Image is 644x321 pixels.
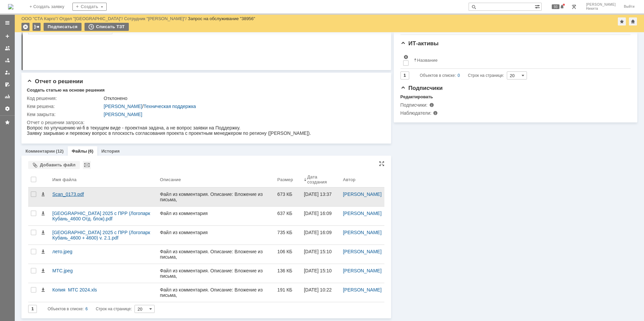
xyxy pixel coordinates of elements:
[2,67,13,78] a: Мои заявки
[629,17,637,25] div: Сделать домашней страницей
[343,192,381,197] a: [PERSON_NAME]
[40,211,46,216] span: Скачать файл
[104,112,142,117] a: [PERSON_NAME]
[52,211,155,221] div: [GEOGRAPHIC_DATA] 2025 с ПРР (Логопарк Кубань_4600 Отд. блок).pdf
[343,249,381,254] a: [PERSON_NAME]
[160,287,272,319] div: Файл из комментария. Описание: Вложение из письма, Тема: RE: В заявке №38956 новый комментарий, О...
[586,7,616,11] span: Никита
[343,268,381,273] a: [PERSON_NAME]
[420,71,504,79] i: Строк на странице:
[104,104,142,109] a: [PERSON_NAME]
[277,268,299,273] div: 136 КБ
[2,91,13,102] a: Отчеты
[104,104,381,109] div: /
[104,96,381,101] div: Отклонено
[52,287,155,292] div: Копия МТС 2024.xls
[400,94,433,100] div: Редактировать
[27,96,102,101] div: Код решения:
[82,5,89,11] span: wifi
[50,172,157,188] th: Имя файла
[27,112,102,117] div: Кем закрыта:
[618,17,626,25] div: Добавить в избранное
[119,102,123,107] span: B
[343,211,381,216] a: [PERSON_NAME]
[570,3,578,11] a: Перейти в интерфейс администратора
[27,78,83,85] span: Отчет о решении
[304,230,332,235] div: [DATE] 16:09
[160,249,272,286] div: Файл из комментария. Описание: Вложение из письма, Тема: RE: Заявка №38956 перешла в статус «В ра...
[33,23,41,31] div: Работа с массовостью
[40,230,46,235] span: Скачать файл
[160,230,272,235] div: Файл из комментария
[160,268,272,306] div: Файл из комментария. Описание: Вложение из письма, Тема: RE: Заявка №38956 перешла в статус «В ра...
[124,16,185,21] a: Сотрудник "[PERSON_NAME]"
[21,16,57,21] a: ООО "СТА Карго"
[275,172,301,188] th: Размер
[340,172,384,188] th: Автор
[403,54,409,60] span: Настройки
[40,287,46,292] span: Скачать файл
[379,161,384,166] div: На всю страницу
[304,192,332,197] div: [DATE] 13:37
[83,161,91,169] div: Отправить выбранные файлы
[27,88,105,93] div: Создать статью на основе решения
[52,192,155,197] div: Scan_0173.pdf
[56,149,64,154] div: (12)
[411,52,625,69] th: Название
[48,307,84,311] span: Объектов в списке:
[307,174,332,184] div: Дата создания
[420,73,456,78] span: Объектов в списке:
[535,3,541,9] span: Расширенный поиск
[277,287,299,292] div: 191 КБ
[160,211,272,216] div: Файл из комментария
[27,104,102,109] div: Кем решена:
[160,192,272,229] div: Файл из комментария. Описание: Вложение из письма, Тема: RE: В заявке №38956 в течение 1 дней нет...
[25,149,55,154] a: Комментарии
[52,249,155,254] div: лето.jpeg
[101,149,119,154] a: История
[21,16,59,21] div: /
[304,249,332,254] div: [DATE] 15:10
[343,230,381,235] a: [PERSON_NAME]
[160,177,181,182] div: Описание
[304,211,332,216] div: [DATE] 16:09
[86,305,88,313] div: 6
[52,268,155,273] div: МТС.jpeg
[59,16,122,21] a: Отдел "[GEOGRAPHIC_DATA]"
[106,5,109,11] span: B
[277,249,299,254] div: 106 КБ
[2,103,13,114] a: Настройки
[88,149,93,154] div: (6)
[72,3,107,11] div: Создать
[40,192,46,197] span: Скачать файл
[277,177,293,182] div: Размер
[48,305,132,313] i: Строк на странице:
[458,71,460,79] div: 0
[40,268,46,273] span: Скачать файл
[52,230,155,240] div: [GEOGRAPHIC_DATA] 2025 с ПРР (Логопарк Кубань_4600 + 4600) v. 2.1.pdf
[586,3,616,7] span: [PERSON_NAME]
[400,40,439,47] span: ИТ-активы
[400,85,443,91] span: Подписчики
[304,287,332,292] div: [DATE] 10:22
[277,230,299,235] div: 735 КБ
[301,172,340,188] th: Дата создания
[124,16,188,21] div: /
[400,102,468,108] div: Подписчики:
[72,149,87,154] a: Файлы
[552,4,559,9] span: 93
[2,55,13,66] a: Заявки в моей ответственности
[304,268,332,273] div: [DATE] 15:10
[40,249,46,254] span: Скачать файл
[27,120,382,125] div: Отчет о решении запроса:
[21,23,30,31] div: Удалить
[52,177,76,182] div: Имя файла
[343,177,356,182] div: Автор
[277,211,299,216] div: 637 КБ
[8,4,13,9] a: Перейти на домашнюю страницу
[2,31,13,42] a: Создать заявку
[8,4,13,9] img: logo
[343,287,381,292] a: [PERSON_NAME]
[400,110,468,116] div: Наблюдатели:
[417,58,438,63] div: Название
